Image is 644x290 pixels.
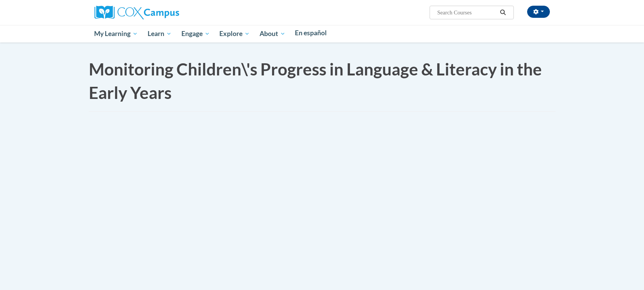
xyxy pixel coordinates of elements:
img: Cox Campus [94,6,179,19]
input: Search Courses [436,8,497,17]
a: Engage [176,25,215,42]
span: En español [295,29,327,37]
button: Search [497,8,509,17]
a: About [255,25,290,42]
span: My Learning [94,29,138,38]
span: Explore [219,29,250,38]
div: Main menu [83,25,561,42]
i:  [499,10,506,16]
a: My Learning [90,25,143,42]
span: Monitoring Children\'s Progress in Language & Literacy in the Early Years [89,59,542,102]
span: Engage [181,29,210,38]
a: Explore [214,25,255,42]
a: Learn [143,25,176,42]
a: En español [290,25,332,41]
a: Cox Campus [94,9,179,15]
span: About [260,29,285,38]
button: Account Settings [527,6,550,18]
span: Learn [148,29,172,38]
